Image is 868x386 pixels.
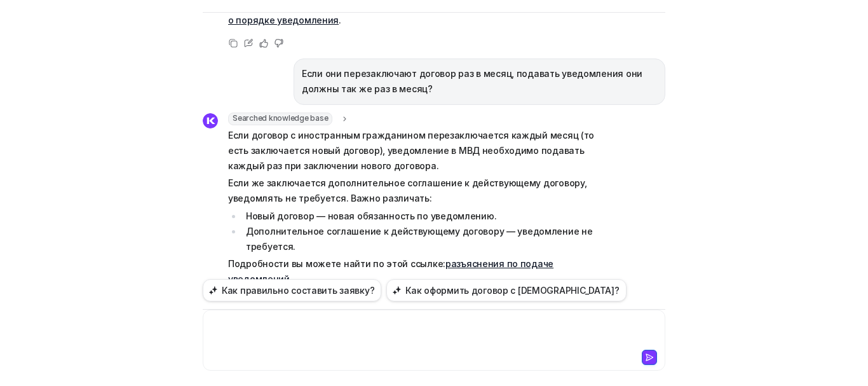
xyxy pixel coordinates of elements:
li: Новый договор — новая обязанность по уведомлению. [242,209,600,224]
p: Если они перезаключают договор раз в месяц, подавать уведомления они должны так же раз в месяц? [302,66,657,97]
p: Подробности вы можете найти по этой ссылке: . [228,256,600,287]
p: Если договор с иностранным гражданином перезаключается каждый месяц (то есть заключается новый до... [228,128,600,174]
p: Если же заключается дополнительное соглашение к действующему договору, уведомлять не требуется. В... [228,176,600,206]
img: Widget [203,113,218,128]
button: Как правильно составить заявку? [203,279,381,301]
span: Searched knowledge base [228,113,332,125]
li: Дополнительное соглашение к действующему договору — уведомление не требуется. [242,224,600,254]
button: Как оформить договор с [DEMOGRAPHIC_DATA]? [386,279,626,301]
